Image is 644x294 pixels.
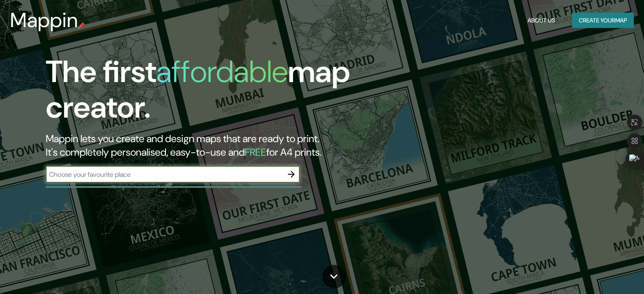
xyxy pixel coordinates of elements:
h1: affordable [156,52,288,91]
h5: FREE [245,146,266,159]
img: mappin-pin [78,22,85,29]
button: About Us [524,13,558,28]
input: Choose your favourite place [46,170,283,179]
button: Create yourmap [572,13,634,28]
h2: Mappin lets you create and design maps that are ready to print. It's completely personalised, eas... [46,132,368,159]
h3: Mappin [10,8,78,32]
h1: The first map creator. [46,54,368,132]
